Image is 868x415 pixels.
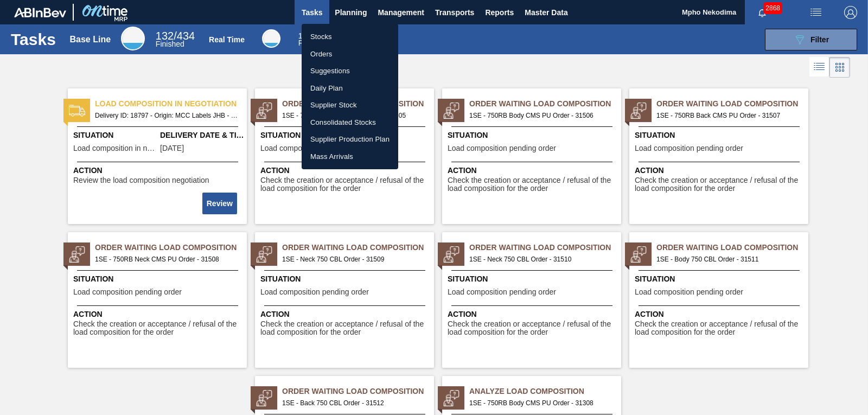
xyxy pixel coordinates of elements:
a: Daily Plan [302,80,398,97]
a: Stocks [302,28,398,46]
a: Consolidated Stocks [302,114,398,131]
a: Orders [302,46,398,63]
a: Supplier Production Plan [302,131,398,148]
a: Suggestions [302,62,398,80]
a: Mass Arrivals [302,148,398,165]
a: Supplier Stock [302,97,398,114]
